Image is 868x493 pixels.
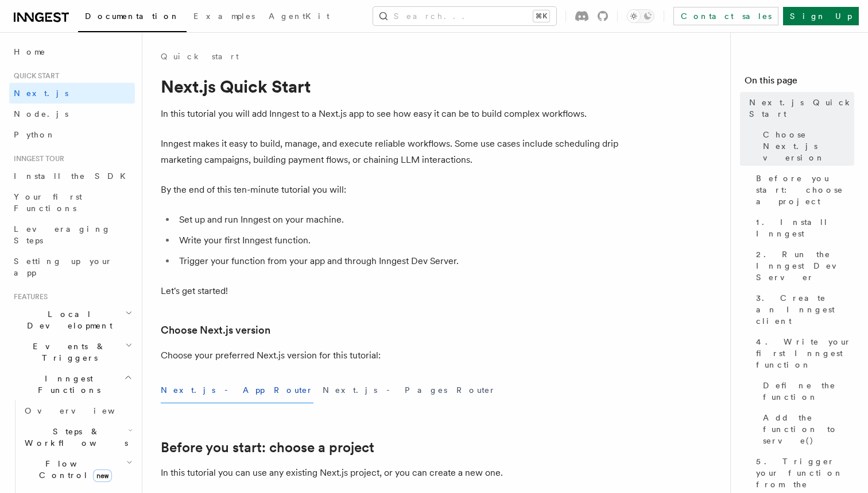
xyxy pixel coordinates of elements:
[14,46,46,58] span: Home
[758,124,854,168] a: Choose Next.js version
[373,7,556,25] button: Search...⌘K
[9,341,125,364] span: Events & Triggers
[9,124,135,145] a: Python
[533,10,549,22] kbd: ⌘K
[9,104,135,124] a: Node.js
[9,308,125,331] span: Local Development
[9,83,135,104] a: Next.js
[14,257,113,277] span: Setting up your app
[9,166,135,186] a: Install the SDK
[176,212,620,228] li: Set up and run Inngest on your machine.
[161,76,620,97] h1: Next.js Quick Start
[745,92,854,124] a: Next.js Quick Start
[14,89,68,98] span: Next.js
[673,7,778,25] a: Contact sales
[161,283,620,299] p: Let's get started!
[161,322,270,338] a: Choose Next.js version
[161,465,620,481] p: In this tutorial you can use any existing Next.js project, or you can create a new one.
[9,304,135,336] button: Local Development
[161,377,313,403] button: Next.js - App Router
[187,3,262,31] a: Examples
[756,249,854,283] span: 2. Run the Inngest Dev Server
[78,3,187,32] a: Documentation
[9,373,124,396] span: Inngest Functions
[783,7,859,25] a: Sign Up
[751,212,854,244] a: 1. Install Inngest
[763,412,854,446] span: Add the function to serve()
[756,292,854,327] span: 3. Create an Inngest client
[20,426,128,449] span: Steps & Workflows
[20,421,135,453] button: Steps & Workflows
[14,192,82,213] span: Your first Functions
[763,380,854,403] span: Define the function
[85,12,180,21] span: Documentation
[176,253,620,269] li: Trigger your function from your app and through Inngest Dev Server.
[20,458,126,481] span: Flow Control
[9,71,59,81] span: Quick start
[262,3,336,31] a: AgentKit
[9,251,135,283] a: Setting up your app
[758,407,854,451] a: Add the function to serve()
[161,136,620,168] p: Inngest makes it easy to build, manage, and execute reliable workflows. Some use cases include sc...
[9,292,48,301] span: Features
[176,232,620,249] li: Write your first Inngest function.
[763,129,854,163] span: Choose Next.js version
[161,106,620,122] p: In this tutorial you will add Inngest to a Next.js app to see how easy it can be to build complex...
[9,336,135,368] button: Events & Triggers
[161,440,374,456] a: Before you start: choose a project
[9,41,135,62] a: Home
[749,97,854,120] span: Next.js Quick Start
[20,400,135,421] a: Overview
[161,51,239,62] a: Quick start
[751,331,854,375] a: 4. Write your first Inngest function
[756,336,854,370] span: 4. Write your first Inngest function
[9,368,135,400] button: Inngest Functions
[758,375,854,407] a: Define the function
[161,347,620,364] p: Choose your preferred Next.js version for this tutorial:
[14,109,68,119] span: Node.js
[751,168,854,212] a: Before you start: choose a project
[756,173,854,207] span: Before you start: choose a project
[9,186,135,219] a: Your first Functions
[193,12,255,21] span: Examples
[323,377,496,403] button: Next.js - Pages Router
[745,74,854,92] h4: On this page
[756,216,854,239] span: 1. Install Inngest
[93,469,112,482] span: new
[751,244,854,288] a: 2. Run the Inngest Dev Server
[9,219,135,251] a: Leveraging Steps
[14,130,56,139] span: Python
[14,224,111,245] span: Leveraging Steps
[269,12,330,21] span: AgentKit
[751,288,854,331] a: 3. Create an Inngest client
[14,171,133,181] span: Install the SDK
[627,9,654,23] button: Toggle dark mode
[161,182,620,198] p: By the end of this ten-minute tutorial you will:
[25,406,143,415] span: Overview
[20,453,135,486] button: Flow Controlnew
[9,154,64,163] span: Inngest tour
